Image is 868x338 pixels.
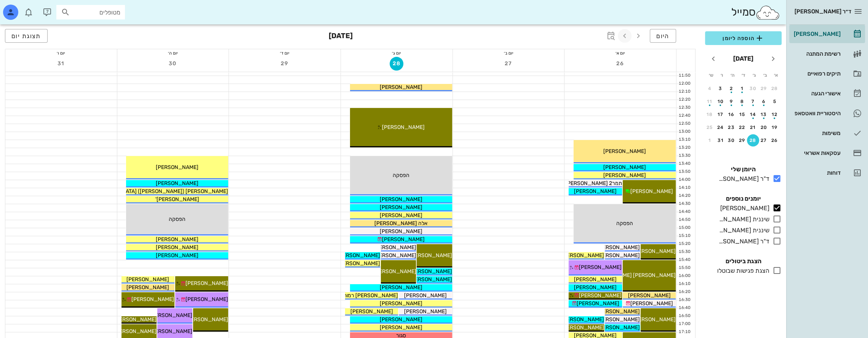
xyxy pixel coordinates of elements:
[747,112,759,117] div: 14
[703,108,716,121] button: 18
[574,276,617,283] span: [PERSON_NAME]
[676,217,692,223] div: 14:50
[126,276,169,283] span: [PERSON_NAME]
[755,5,780,20] img: SmileCloud logo
[656,32,670,40] span: היום
[715,108,727,121] button: 17
[676,273,692,279] div: 16:00
[725,82,737,95] button: 2
[789,84,865,103] a: אישורי הגעה
[715,82,727,95] button: 3
[676,265,692,271] div: 15:50
[703,125,716,130] div: 25
[579,292,622,299] span: [PERSON_NAME]
[736,121,748,134] button: 22
[337,260,380,267] span: [PERSON_NAME]
[747,108,759,121] button: 14
[676,161,692,167] div: 13:40
[597,252,640,259] span: [PERSON_NAME]
[789,25,865,43] a: [PERSON_NAME]
[758,82,770,95] button: 29
[676,193,692,199] div: 14:20
[789,104,865,122] a: היסטוריית וואטסאפ
[747,134,759,146] button: 28
[126,284,169,291] span: [PERSON_NAME]
[676,169,692,175] div: 13:50
[278,57,292,71] button: 29
[404,292,447,299] span: [PERSON_NAME]
[725,99,737,104] div: 9
[676,209,692,215] div: 14:40
[156,244,198,251] span: [PERSON_NAME]
[747,125,759,130] div: 21
[185,316,228,323] span: [PERSON_NAME]
[676,137,692,143] div: 13:10
[789,164,865,182] a: דוחות
[792,150,841,156] div: עסקאות אשראי
[747,82,759,95] button: 30
[792,130,841,136] div: משימות
[169,216,185,222] span: הפסקה
[769,125,781,130] div: 19
[380,228,422,235] span: [PERSON_NAME]
[156,180,198,187] span: [PERSON_NAME]
[131,296,174,303] span: [PERSON_NAME]
[705,257,782,266] h4: הצגת ביטולים
[769,86,781,91] div: 28
[676,105,692,111] div: 12:30
[150,312,192,319] span: [PERSON_NAME]
[769,95,781,108] button: 5
[715,121,727,134] button: 24
[373,244,416,251] span: [PERSON_NAME]
[676,153,692,159] div: 13:30
[736,108,748,121] button: 15
[676,113,692,119] div: 12:40
[758,112,770,117] div: 13
[156,164,198,171] span: [PERSON_NAME]
[747,95,759,108] button: 7
[725,121,737,134] button: 23
[597,324,640,331] span: [PERSON_NAME]
[792,71,841,77] div: תיקים רפואיים
[738,69,748,82] th: ד׳
[792,110,841,116] div: היסטוריית וואטסאפ
[736,125,748,130] div: 22
[676,249,692,255] div: 15:30
[390,57,403,71] button: 28
[380,300,422,307] span: [PERSON_NAME]
[676,129,692,135] div: 13:00
[380,324,422,331] span: [PERSON_NAME]
[758,95,770,108] button: 6
[758,108,770,121] button: 13
[715,134,727,146] button: 31
[156,252,198,259] span: [PERSON_NAME]
[705,31,782,45] button: הוספה ליומן
[714,266,769,275] div: הצגת פגישות שבוטלו
[380,84,422,90] span: [PERSON_NAME]
[769,138,781,143] div: 26
[727,69,737,82] th: ה׳
[792,51,841,57] div: רשימת המתנה
[393,172,409,179] span: הפסקה
[676,201,692,207] div: 14:30
[574,188,617,195] span: [PERSON_NAME]
[794,8,851,15] span: ד״ר [PERSON_NAME]
[758,134,770,146] button: 27
[716,226,769,235] div: שיננית [PERSON_NAME]
[769,108,781,121] button: 12
[716,69,726,82] th: ו׳
[565,180,622,187] span: תמר2 [PERSON_NAME]
[630,300,673,307] span: [PERSON_NAME]
[758,138,770,143] div: 27
[769,134,781,146] button: 26
[597,244,640,251] span: [PERSON_NAME]
[11,32,41,40] span: תצוגת יום
[343,292,398,299] span: [PERSON_NAME] רמות
[758,86,770,91] div: 29
[766,52,780,66] button: חודש שעבר
[628,292,670,299] span: [PERSON_NAME]
[614,60,627,67] span: 26
[703,121,716,134] button: 25
[229,49,340,57] div: יום ד׳
[54,60,68,67] span: 31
